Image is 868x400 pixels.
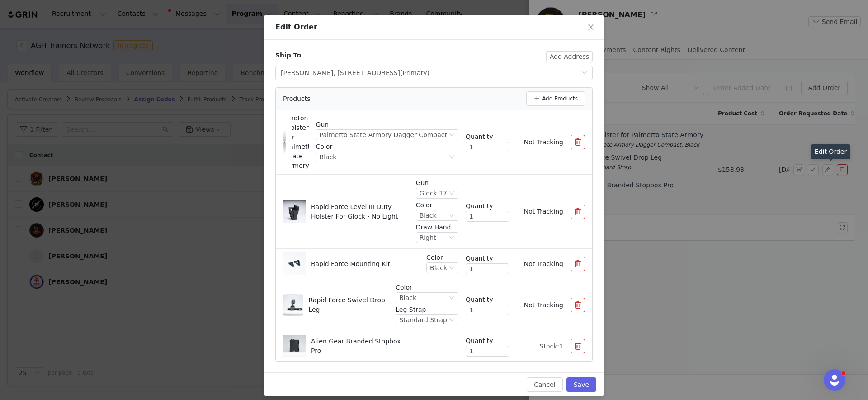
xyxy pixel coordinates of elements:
i: icon: close [587,24,594,31]
iframe: Intercom live chat [824,369,845,391]
p: Color [426,253,458,262]
div: Quantity [466,201,509,211]
div: Quantity [466,336,509,346]
img: Product Image [283,200,306,223]
p: Draw Hand [416,223,458,232]
div: Black [399,293,416,303]
button: Close [578,15,604,40]
p: Leg Strap [396,305,458,314]
p: Rapid Force Swivel Drop Leg [308,295,388,314]
div: Quantity [466,132,509,142]
p: Photon Holster for Palmetto State Armory [286,114,314,171]
div: Ship To [275,51,301,60]
i: icon: down [449,295,454,301]
div: Quantity [466,254,509,263]
button: Save [566,377,596,392]
span: Not Tracking [524,138,563,146]
p: Color [316,142,458,152]
img: Product Image [283,141,286,144]
div: Edit Order [811,144,850,159]
span: Not Tracking [524,208,563,215]
div: Black [420,210,437,220]
div: Quantity [466,295,509,305]
i: icon: down [582,70,587,76]
i: icon: down [449,317,454,324]
button: Cancel [527,377,562,392]
div: Black [430,263,447,273]
div: Standard Strap [399,315,447,325]
div: Right [420,233,436,243]
p: Gun [316,120,458,129]
i: icon: down [449,235,454,241]
div: Palmetto State Armory Dagger Compact [320,130,447,140]
span: (Primary) [400,69,429,76]
img: Product Image [283,335,306,357]
div: Glock 17 [420,188,447,198]
span: Not Tracking [524,260,563,267]
p: Rapid Force Level III Duty Holster For Glock - No Light [311,202,403,221]
p: Rapid Force Mounting Kit [311,259,390,269]
span: 1 [559,343,563,350]
img: Product Image [283,295,303,315]
i: icon: down [449,190,454,197]
p: Color [396,283,458,292]
i: icon: down [449,132,454,138]
span: Not Tracking [524,301,563,309]
div: Black [320,152,337,162]
i: icon: down [449,265,454,271]
span: Products [283,94,310,104]
button: Add Products [526,91,585,106]
i: icon: down [449,213,454,219]
i: icon: down [449,154,454,161]
button: Add Address [546,51,593,62]
img: Product Image [283,252,306,275]
div: [PERSON_NAME], [STREET_ADDRESS] [281,66,429,80]
span: Edit Order [275,23,317,31]
p: Gun [416,178,458,188]
div: Stock: [516,342,563,351]
p: Color [416,200,458,210]
p: Alien Gear Branded Stopbox Pro [311,337,403,356]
